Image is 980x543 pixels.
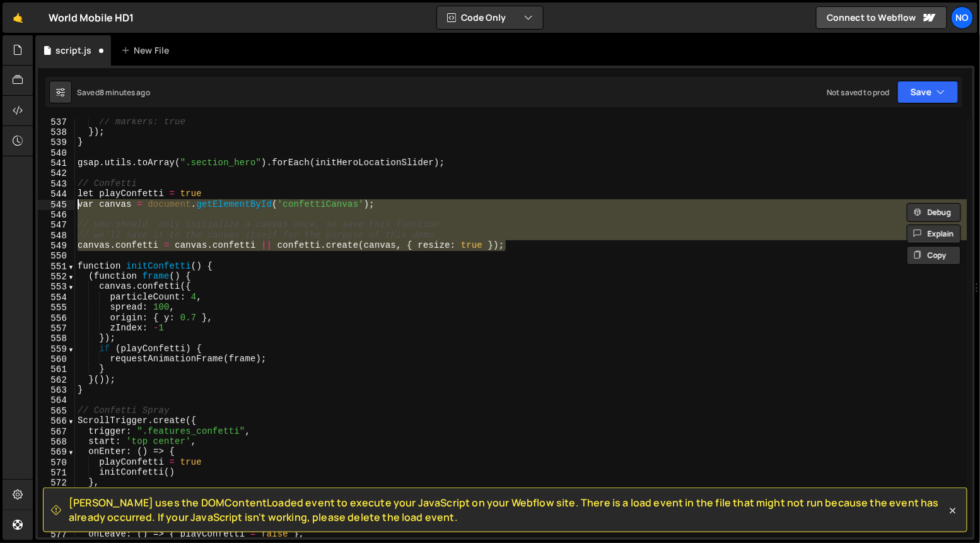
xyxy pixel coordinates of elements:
[38,189,75,199] div: 544
[38,427,75,437] div: 567
[38,210,75,220] div: 546
[907,225,961,243] button: Explain
[38,282,75,292] div: 553
[38,293,75,303] div: 554
[38,520,75,530] div: 576
[100,87,150,98] div: 8 minutes ago
[38,530,75,540] div: 577
[38,168,75,178] div: 542
[38,375,75,385] div: 562
[38,179,75,189] div: 543
[907,246,961,265] button: Copy
[38,303,75,313] div: 555
[38,231,75,241] div: 548
[38,324,75,334] div: 557
[38,447,75,457] div: 569
[38,200,75,210] div: 545
[38,334,75,344] div: 558
[38,365,75,375] div: 561
[38,117,75,127] div: 537
[816,6,947,29] a: Connect to Webflow
[38,220,75,230] div: 547
[38,406,75,416] div: 565
[38,509,75,519] div: 575
[38,395,75,406] div: 564
[951,6,974,29] a: No
[38,262,75,272] div: 551
[55,44,91,57] div: script.js
[49,10,134,25] div: World Mobile HD1
[907,203,961,222] button: Debug
[38,458,75,468] div: 570
[38,137,75,148] div: 539
[38,499,75,509] div: 574
[38,158,75,168] div: 541
[38,385,75,395] div: 563
[38,468,75,478] div: 571
[897,81,959,103] button: Save
[38,127,75,137] div: 538
[38,354,75,365] div: 560
[38,437,75,447] div: 568
[38,478,75,488] div: 572
[38,241,75,251] div: 549
[437,6,543,29] button: Code Only
[69,496,947,524] span: [PERSON_NAME] uses the DOMContentLoaded event to execute your JavaScript on your Webflow site. Th...
[827,87,890,98] div: Not saved to prod
[38,313,75,324] div: 556
[38,416,75,426] div: 566
[38,272,75,282] div: 552
[3,3,33,33] a: 🤙
[77,87,150,98] div: Saved
[38,251,75,261] div: 550
[38,489,75,499] div: 573
[38,344,75,354] div: 559
[121,44,174,57] div: New File
[38,148,75,158] div: 540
